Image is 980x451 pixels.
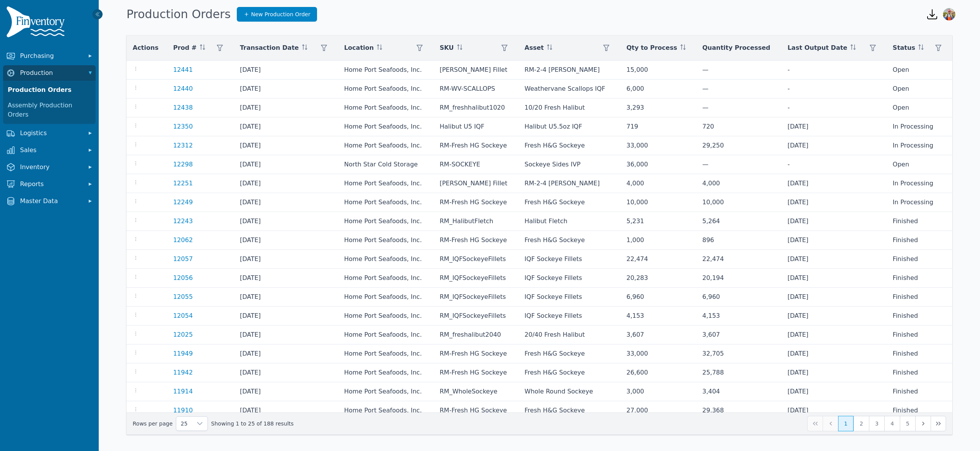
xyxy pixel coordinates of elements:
[887,98,952,117] td: Open
[338,80,433,98] td: Home Port Seafoods, Inc.
[887,250,952,269] td: Finished
[433,269,518,288] td: RM_IQFSockeyeFillets
[133,43,159,53] span: Actions
[620,344,696,363] td: 33,000
[781,174,887,193] td: [DATE]
[696,193,781,212] td: 10,000
[781,250,887,269] td: [DATE]
[338,212,433,231] td: Home Port Seafoods, Inc.
[620,212,696,231] td: 5,231
[620,401,696,420] td: 27,000
[433,344,518,363] td: RM-Fresh HG Sockeye
[696,363,781,382] td: 25,788
[781,269,887,288] td: [DATE]
[781,382,887,401] td: [DATE]
[338,231,433,250] td: Home Port Seafoods, Inc.
[620,136,696,155] td: 33,000
[234,288,338,307] td: [DATE]
[518,326,620,344] td: 20/40 Fresh Halibut
[931,416,946,431] button: Last Page
[781,155,887,174] td: -
[234,231,338,250] td: [DATE]
[781,98,887,117] td: -
[884,416,900,431] button: Page 4
[433,250,518,269] td: RM_IQFSockeyeFillets
[5,98,94,122] a: Assembly Production Orders
[433,136,518,155] td: RM-Fresh HG Sockeye
[433,61,518,80] td: [PERSON_NAME] Fillet
[338,401,433,420] td: Home Port Seafoods, Inc.
[20,197,82,206] span: Master Data
[696,136,781,155] td: 29,250
[433,212,518,231] td: RM_HalibutFletch
[173,293,193,300] a: 12055
[887,174,952,193] td: In Processing
[887,80,952,98] td: Open
[3,48,96,64] button: Purchasing
[338,98,433,117] td: Home Port Seafoods, Inc.
[518,61,620,80] td: RM-2-4 [PERSON_NAME]
[887,61,952,80] td: Open
[3,176,96,192] button: Reports
[234,98,338,117] td: [DATE]
[781,231,887,250] td: [DATE]
[433,326,518,344] td: RM_freshalibut2040
[338,117,433,136] td: Home Port Seafoods, Inc.
[173,217,193,225] a: 12243
[173,236,193,244] a: 12062
[173,274,193,281] a: 12056
[887,212,952,231] td: Finished
[887,288,952,307] td: Finished
[887,326,952,344] td: Finished
[696,250,781,269] td: 22,474
[781,401,887,420] td: [DATE]
[20,180,82,189] span: Reports
[433,117,518,136] td: Halibut U5 IQF
[234,269,338,288] td: [DATE]
[433,80,518,98] td: RM-WV-SCALLOPS
[20,163,82,172] span: Inventory
[696,155,781,174] td: —
[696,307,781,326] td: 4,153
[893,43,916,53] span: Status
[696,401,781,420] td: 29,368
[518,136,620,155] td: Fresh H&G Sockeye
[173,123,193,130] a: 12350
[781,344,887,363] td: [DATE]
[234,174,338,193] td: [DATE]
[234,344,338,363] td: [DATE]
[173,388,193,395] a: 11914
[433,193,518,212] td: RM-Fresh HG Sockeye
[518,193,620,212] td: Fresh H&G Sockeye
[887,401,952,420] td: Finished
[173,312,193,319] a: 12054
[525,43,544,53] span: Asset
[3,159,96,175] button: Inventory
[518,174,620,193] td: RM-2-4 [PERSON_NAME]
[20,68,82,78] span: Production
[433,288,518,307] td: RM_IQFSockeyeFillets
[518,80,620,98] td: Weathervane Scallops IQF
[702,43,770,53] span: Quantity Processed
[338,288,433,307] td: Home Port Seafoods, Inc.
[173,104,193,111] a: 12438
[173,198,193,206] a: 12249
[781,212,887,231] td: [DATE]
[781,288,887,307] td: [DATE]
[433,382,518,401] td: RM_WholeSockeye
[781,136,887,155] td: [DATE]
[433,307,518,326] td: RM_IQFSockeyeFillets
[173,407,193,414] a: 11910
[696,382,781,401] td: 3,404
[943,8,955,20] img: Sera Wheeler
[518,344,620,363] td: Fresh H&G Sockeye
[915,416,931,431] button: Next Page
[440,43,454,53] span: SKU
[781,307,887,326] td: [DATE]
[234,401,338,420] td: [DATE]
[433,98,518,117] td: RM_freshhalibut1020
[620,269,696,288] td: 20,283
[887,231,952,250] td: Finished
[234,193,338,212] td: [DATE]
[869,416,884,431] button: Page 3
